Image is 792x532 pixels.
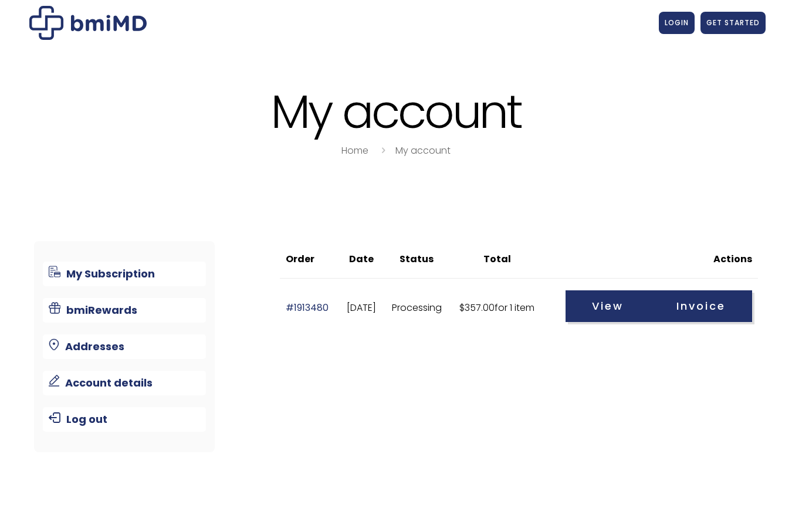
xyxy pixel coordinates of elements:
[384,279,450,337] td: Processing
[43,262,207,286] a: My Subscription
[26,87,766,137] h1: My account
[43,371,207,395] a: Account details
[483,252,511,266] span: Total
[29,6,147,40] img: My account
[706,18,760,28] span: GET STARTED
[459,301,495,314] span: 357.00
[349,252,374,266] span: Date
[659,12,695,34] a: LOGIN
[377,144,390,157] i: breadcrumbs separator
[700,12,766,34] a: GET STARTED
[713,252,752,266] span: Actions
[395,144,451,157] a: My account
[650,290,752,322] a: Invoice order number 1913480
[347,301,376,314] time: [DATE]
[459,301,465,314] span: $
[286,252,314,266] span: Order
[43,334,207,359] a: Addresses
[566,290,650,322] a: View order 1913480
[43,298,207,323] a: bmiRewards
[665,18,689,28] span: LOGIN
[34,241,215,452] nav: Account pages
[286,301,329,314] a: View order number 1913480
[450,279,544,337] td: for 1 item
[400,252,434,266] span: Status
[341,144,368,157] a: Home
[43,407,207,432] a: Log out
